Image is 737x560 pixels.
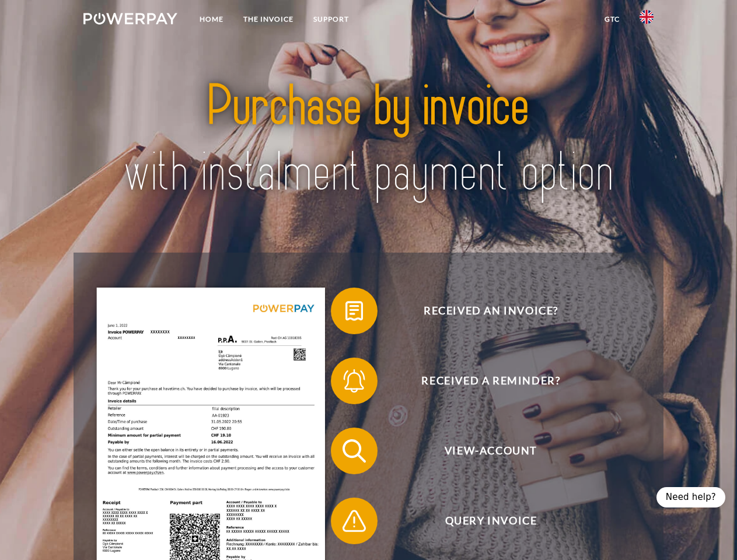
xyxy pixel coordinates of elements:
[348,358,634,404] span: Received a reminder?
[331,358,634,404] button: Received a reminder?
[640,10,654,24] img: en
[340,296,369,325] img: qb_bill.svg
[340,366,369,395] img: qb_bell.svg
[340,506,369,535] img: qb_warning.svg
[331,428,634,474] button: View-Account
[348,288,634,334] span: Received an invoice?
[303,9,359,30] a: Support
[111,56,626,223] img: title-powerpay_en.svg
[331,288,634,334] button: Received an invoice?
[83,13,177,24] img: logo-powerpay-white.svg
[190,9,233,30] a: Home
[348,498,634,544] span: Query Invoice
[656,487,725,508] div: Need help?
[233,9,303,30] a: THE INVOICE
[595,9,630,30] a: GTC
[340,436,369,466] img: qb_search.svg
[331,498,634,544] button: Query Invoice
[348,428,634,474] span: View-Account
